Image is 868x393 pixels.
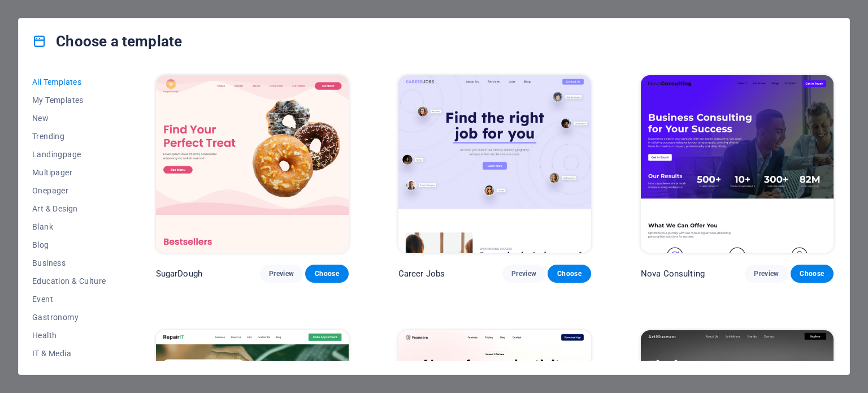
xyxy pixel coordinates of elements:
[398,75,591,253] img: Career Jobs
[32,272,106,290] button: Education & Culture
[32,150,106,159] span: Landingpage
[32,91,106,109] button: My Templates
[156,75,349,253] img: SugarDough
[32,204,106,213] span: Art & Design
[32,73,106,91] button: All Templates
[32,344,106,362] button: IT & Media
[32,145,106,163] button: Landingpage
[800,269,824,278] span: Choose
[32,295,106,304] span: Event
[557,269,581,278] span: Choose
[32,132,106,141] span: Trending
[548,265,591,283] button: Choose
[32,127,106,145] button: Trending
[32,277,106,286] span: Education & Culture
[32,258,106,267] span: Business
[32,326,106,344] button: Health
[32,32,182,50] h4: Choose a template
[32,308,106,326] button: Gastronomy
[260,265,303,283] button: Preview
[305,265,348,283] button: Choose
[32,236,106,254] button: Blog
[641,75,834,253] img: Nova Consulting
[32,168,106,177] span: Multipager
[32,331,106,340] span: Health
[32,200,106,218] button: Art & Design
[32,96,106,105] span: My Templates
[32,109,106,127] button: New
[269,269,294,278] span: Preview
[32,182,106,200] button: Onepager
[32,222,106,231] span: Blank
[32,186,106,195] span: Onepager
[314,269,339,278] span: Choose
[156,268,202,279] p: SugarDough
[32,163,106,182] button: Multipager
[32,313,106,322] span: Gastronomy
[32,240,106,249] span: Blog
[32,77,106,87] span: All Templates
[32,114,106,123] span: New
[32,254,106,272] button: Business
[745,265,788,283] button: Preview
[754,269,779,278] span: Preview
[502,265,545,283] button: Preview
[32,290,106,308] button: Event
[641,268,705,279] p: Nova Consulting
[398,268,445,279] p: Career Jobs
[511,269,536,278] span: Preview
[32,349,106,358] span: IT & Media
[32,218,106,236] button: Blank
[791,265,834,283] button: Choose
